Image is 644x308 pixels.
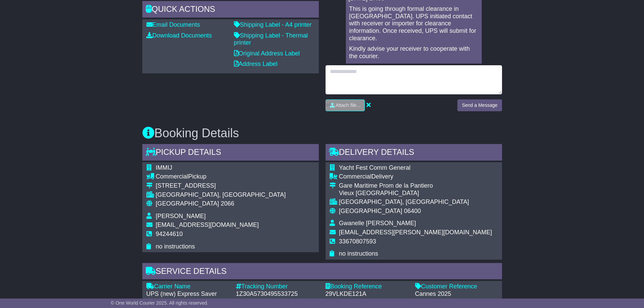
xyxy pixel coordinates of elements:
div: Customer Reference [415,283,498,290]
span: no instructions [156,243,195,250]
span: © One World Courier 2025. All rights reserved. [111,300,209,306]
div: Carrier Name [146,283,229,290]
div: 1Z30A5730495533725 [236,290,319,298]
h3: Booking Details [142,126,502,140]
div: Gare Maritime Prom de la Pantiero [339,182,492,190]
span: [GEOGRAPHIC_DATA] [156,200,219,207]
div: Tracking Number [236,283,319,290]
p: -[PERSON_NAME] [349,63,478,71]
span: Commercial [339,173,372,180]
p: Kindly advise your receiver to cooperate with the courier. [349,45,478,60]
span: Yacht Fest Comm General [339,164,411,171]
div: [STREET_ADDRESS] [156,182,286,190]
a: Email Documents [146,21,200,28]
span: 33670807593 [339,238,376,245]
button: Send a Message [457,99,502,111]
span: [EMAIL_ADDRESS][PERSON_NAME][DOMAIN_NAME] [339,229,492,236]
span: 2066 [221,200,234,207]
div: Booking Reference [326,283,408,290]
div: Quick Actions [142,1,319,19]
span: IMMIJ [156,164,172,171]
a: Download Documents [146,32,212,39]
div: UPS (new) Express Saver Export [146,290,229,305]
a: Original Address Label [234,50,300,57]
div: [GEOGRAPHIC_DATA], [GEOGRAPHIC_DATA] [156,191,286,199]
div: Delivery [339,173,492,181]
span: 06400 [404,208,421,214]
div: Cannes 2025 [415,290,498,298]
div: Pickup Details [142,144,319,162]
span: [GEOGRAPHIC_DATA] [339,208,402,214]
a: Shipping Label - Thermal printer [234,32,308,46]
a: Address Label [234,61,278,67]
span: Gwanelle [PERSON_NAME] [339,220,416,227]
div: Service Details [142,263,502,281]
div: Vieux [GEOGRAPHIC_DATA] [339,190,492,197]
span: [EMAIL_ADDRESS][DOMAIN_NAME] [156,221,259,228]
div: 29VLKDE121A [326,290,408,298]
span: 94244610 [156,231,183,237]
a: Shipping Label - A4 printer [234,21,312,28]
span: no instructions [339,250,378,257]
span: [PERSON_NAME] [156,213,206,219]
div: Delivery Details [326,144,502,162]
div: [GEOGRAPHIC_DATA], [GEOGRAPHIC_DATA] [339,198,492,206]
p: This is going through formal clearance in [GEOGRAPHIC_DATA]. UPS initiated contact with receiver ... [349,5,478,42]
span: Commercial [156,173,188,180]
div: Pickup [156,173,286,181]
